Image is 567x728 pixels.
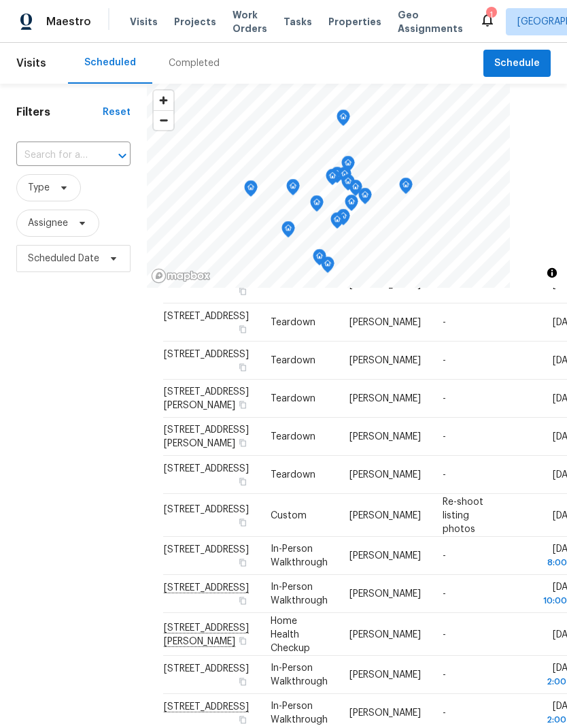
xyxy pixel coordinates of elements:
[16,48,46,78] span: Visits
[271,510,307,520] span: Custom
[349,708,421,718] span: [PERSON_NAME]
[28,216,68,230] span: Assignee
[164,504,249,514] span: [STREET_ADDRESS]
[28,181,50,195] span: Type
[283,17,312,27] span: Tasks
[398,8,463,35] span: Geo Assignments
[443,708,446,718] span: -
[237,323,249,335] button: Copy Address
[16,145,92,166] input: Search for an address...
[271,356,315,365] span: Teardown
[151,268,211,284] a: Mapbox homepage
[147,84,510,288] canvas: Map
[237,437,249,449] button: Copy Address
[28,252,99,265] span: Scheduled Date
[271,318,315,327] span: Teardown
[349,432,421,442] span: [PERSON_NAME]
[349,180,362,201] div: Map marker
[164,425,249,448] span: [STREET_ADDRESS][PERSON_NAME]
[338,167,351,188] div: Map marker
[164,350,249,359] span: [STREET_ADDRESS]
[130,15,158,29] span: Visits
[328,15,381,29] span: Properties
[443,318,446,327] span: -
[494,55,540,72] span: Schedule
[349,589,421,599] span: [PERSON_NAME]
[313,249,326,270] div: Map marker
[330,212,344,233] div: Map marker
[237,285,249,297] button: Copy Address
[237,676,249,688] button: Copy Address
[544,265,560,281] button: Toggle attribution
[16,105,103,119] h1: Filters
[237,476,249,488] button: Copy Address
[271,280,315,289] span: Teardown
[443,551,446,561] span: -
[349,394,421,403] span: [PERSON_NAME]
[349,356,421,365] span: [PERSON_NAME]
[443,670,446,680] span: -
[271,616,310,652] span: Home Health Checkup
[349,510,421,520] span: [PERSON_NAME]
[483,50,551,78] button: Schedule
[164,312,249,321] span: [STREET_ADDRESS]
[349,629,421,639] span: [PERSON_NAME]
[237,361,249,374] button: Copy Address
[345,195,358,216] div: Map marker
[84,56,136,69] div: Scheduled
[310,195,324,216] div: Map marker
[443,280,446,289] span: -
[443,432,446,442] span: -
[443,589,446,599] span: -
[349,551,421,561] span: [PERSON_NAME]
[341,156,355,177] div: Map marker
[174,15,216,29] span: Projects
[169,56,220,70] div: Completed
[326,169,339,190] div: Map marker
[237,557,249,569] button: Copy Address
[330,167,344,188] div: Map marker
[281,221,295,242] div: Map marker
[164,664,249,674] span: [STREET_ADDRESS]
[46,15,91,29] span: Maestro
[154,110,173,130] button: Zoom out
[237,516,249,528] button: Copy Address
[443,629,446,639] span: -
[271,582,328,606] span: In-Person Walkthrough
[443,356,446,365] span: -
[349,470,421,480] span: [PERSON_NAME]
[271,701,328,725] span: In-Person Walkthrough
[271,470,315,480] span: Teardown
[486,8,496,22] div: 1
[271,544,328,567] span: In-Person Walkthrough
[271,394,315,403] span: Teardown
[349,670,421,680] span: [PERSON_NAME]
[244,180,258,201] div: Map marker
[321,257,334,278] div: Map marker
[443,497,483,533] span: Re-shoot listing photos
[164,464,249,474] span: [STREET_ADDRESS]
[113,146,132,165] button: Open
[237,399,249,411] button: Copy Address
[337,110,350,131] div: Map marker
[341,174,355,195] div: Map marker
[154,90,173,110] button: Zoom in
[399,178,413,199] div: Map marker
[271,432,315,442] span: Teardown
[443,394,446,403] span: -
[164,545,249,555] span: [STREET_ADDRESS]
[349,280,421,289] span: [PERSON_NAME]
[237,634,249,646] button: Copy Address
[237,595,249,607] button: Copy Address
[286,179,300,200] div: Map marker
[337,209,350,230] div: Map marker
[349,318,421,327] span: [PERSON_NAME]
[271,663,328,686] span: In-Person Walkthrough
[164,387,249,410] span: [STREET_ADDRESS][PERSON_NAME]
[548,265,556,280] span: Toggle attribution
[237,714,249,726] button: Copy Address
[233,8,267,35] span: Work Orders
[358,188,372,209] div: Map marker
